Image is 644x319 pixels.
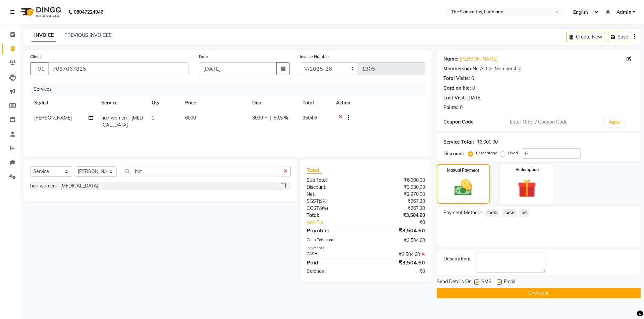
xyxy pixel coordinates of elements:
div: Last Visit: [443,94,466,101]
span: 1 [152,115,154,121]
th: Stylist [30,95,97,110]
label: Client [30,54,41,60]
div: Payments [307,245,425,251]
div: Coupon Code [443,118,507,126]
th: Disc [248,95,299,110]
input: Enter Offer / Coupon Code [507,117,602,127]
button: Checkout [437,288,641,298]
div: ₹3,504.60 [366,251,430,258]
th: Price [181,95,248,110]
span: hair women - [MEDICAL_DATA] [101,115,143,128]
div: ₹3,030.00 [366,184,430,191]
input: Search by Name/Mobile/Email/Code [48,62,189,75]
th: Service [97,95,148,110]
div: ₹267.30 [366,205,430,212]
div: hair women - [MEDICAL_DATA] [30,182,98,189]
span: SGST [307,198,319,204]
b: 08047224946 [74,3,103,21]
label: Percentage [476,150,497,156]
div: ( ) [302,198,366,205]
th: Total [299,95,332,110]
div: ( ) [302,205,366,212]
div: ₹267.30 [366,198,430,205]
div: Payable: [302,226,366,234]
span: 6000 [185,115,196,121]
div: ₹0 [376,219,430,226]
div: Description: [443,255,470,262]
div: Net: [302,191,366,198]
img: _gift.svg [512,177,542,200]
label: Invoice Number [300,54,329,60]
span: Email [504,278,515,287]
div: 0 [460,104,463,111]
a: INVOICE [32,29,56,42]
div: 6 [471,75,474,82]
div: Services [31,83,430,95]
div: Sub Total: [302,177,366,184]
div: Discount: [302,184,366,191]
div: Total Visits: [443,75,470,82]
img: _cash.svg [449,177,478,198]
div: Balance : [302,268,366,275]
div: ₹3,504.60 [366,258,430,266]
span: CARD [485,209,500,217]
div: Service Total: [443,139,474,146]
span: 3504.6 [303,115,317,121]
div: [DATE] [467,94,482,101]
input: Search or Scan [122,166,281,176]
span: 9% [320,198,326,204]
label: Redemption [516,167,539,173]
span: 9% [320,206,327,211]
button: Create New [567,32,605,42]
span: UPI [519,209,530,217]
a: Add Tip [302,219,376,226]
span: | [270,114,271,122]
div: ₹6,000.00 [366,177,430,184]
label: Date [199,54,208,60]
img: logo [17,3,63,21]
div: Total: [302,212,366,219]
div: ₹0 [366,268,430,275]
span: Total [307,167,322,174]
div: Card on file: [443,85,471,92]
div: Name: [443,56,459,63]
div: CASH [302,251,366,258]
span: SMS [481,278,491,287]
a: [PERSON_NAME] [460,56,497,63]
th: Qty [148,95,181,110]
button: Save [608,32,631,42]
div: Points: [443,104,459,111]
span: [PERSON_NAME] [34,115,72,121]
span: Payment Methods [443,209,483,216]
div: Paid: [302,258,366,266]
div: ₹6,000.00 [477,139,498,146]
span: Send Details On [437,278,472,287]
th: Action [332,95,425,110]
span: CASH [502,209,517,217]
a: PREVIOUS INVOICES [64,32,112,38]
div: ₹3,504.60 [366,226,430,234]
span: CGST [307,205,319,211]
span: Admin [616,9,631,16]
label: Fixed [508,150,518,156]
button: +91 [30,62,49,75]
span: 3030 F [252,114,267,122]
label: Manual Payment [447,167,479,173]
button: Apply [605,117,624,127]
div: ₹3,504.60 [366,237,430,244]
div: ₹2,970.00 [366,191,430,198]
span: 50.5 % [274,114,288,122]
div: No Active Membership [443,65,634,72]
div: Cash Tendered: [302,237,366,244]
div: ₹3,504.60 [366,212,430,219]
div: 0 [472,85,475,92]
div: Membership: [443,65,473,72]
div: Discount: [443,150,464,157]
